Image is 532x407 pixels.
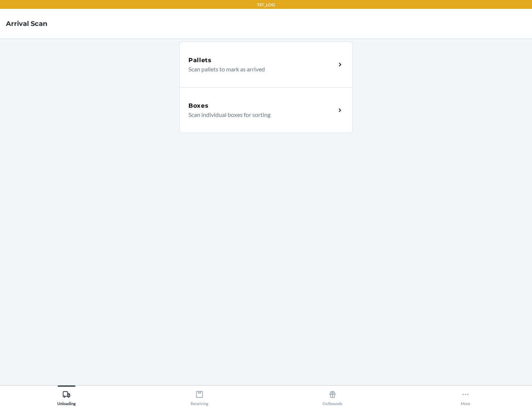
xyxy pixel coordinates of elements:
h5: Boxes [188,101,209,110]
h5: Pallets [188,56,212,65]
p: TST_LOG [257,1,275,8]
h4: Arrival Scan [6,19,47,28]
p: Scan pallets to mark as arrived [188,65,330,74]
button: More [399,386,532,406]
a: PalletsScan pallets to mark as arrived [179,41,353,87]
div: More [461,387,470,406]
div: Unloading [57,387,76,406]
a: BoxesScan individual boxes for sorting [179,87,353,133]
p: Scan individual boxes for sorting [188,110,330,119]
div: Receiving [191,387,208,406]
button: Outbounds [266,386,399,406]
div: Outbounds [323,387,342,406]
button: Receiving [133,386,266,406]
